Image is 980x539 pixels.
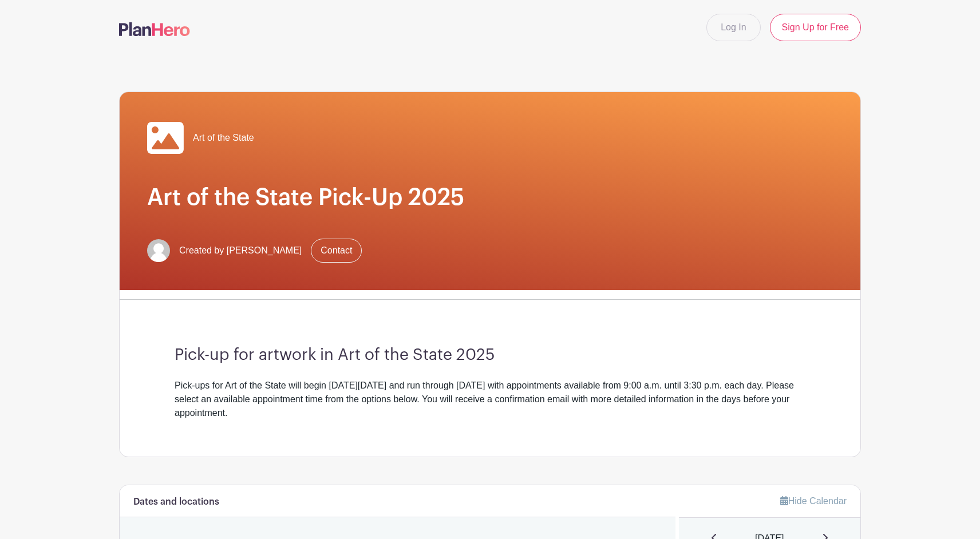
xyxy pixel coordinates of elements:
[147,184,833,211] h1: Art of the State Pick-Up 2025
[133,497,219,508] h6: Dates and locations
[175,379,805,420] div: Pick-ups for Art of the State will begin [DATE][DATE] and run through [DATE] with appointments av...
[311,239,362,263] a: Contact
[706,14,760,41] a: Log In
[770,14,861,41] a: Sign Up for Free
[119,22,190,36] img: logo-507f7623f17ff9eddc593b1ce0a138ce2505c220e1c5a4e2b4648c50719b7d32.svg
[193,131,254,145] span: Art of the State
[179,244,302,257] span: Created by [PERSON_NAME]
[780,496,847,506] a: Hide Calendar
[175,346,805,365] h3: Pick-up for artwork in Art of the State 2025
[147,239,170,262] img: default-ce2991bfa6775e67f084385cd625a349d9dcbb7a52a09fb2fda1e96e2d18dcdb.png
